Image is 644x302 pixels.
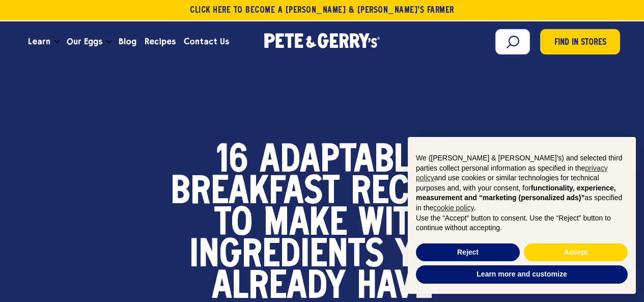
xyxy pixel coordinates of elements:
span: Find in Stores [554,36,606,50]
button: Learn more and customize [416,265,628,284]
input: Search [495,29,530,54]
a: Our Eggs [63,28,106,56]
a: Learn [24,28,54,56]
span: 16 [216,146,248,177]
span: to [214,209,253,240]
span: You [395,240,455,272]
a: Blog [115,28,141,56]
button: Open the dropdown menu for Learn [54,40,60,44]
span: With [358,209,430,240]
span: Breakfast [171,177,340,209]
span: Ingredients [189,240,384,272]
p: We ([PERSON_NAME] & [PERSON_NAME]'s) and selected third parties collect personal information as s... [416,153,628,213]
a: Find in Stores [540,29,620,54]
button: Open the dropdown menu for Our Eggs [106,40,111,44]
p: Use the “Accept” button to consent. Use the “Reject” button to continue without accepting. [416,213,628,233]
span: Learn [28,35,50,48]
span: Blog [119,35,136,48]
span: Adaptable [260,146,428,177]
span: Contact Us [184,35,229,48]
a: Contact Us [180,28,233,56]
button: Reject [416,243,520,262]
span: Recipes [145,35,176,48]
button: Accept [524,243,628,262]
span: Recipes [351,177,474,209]
a: cookie policy [433,204,473,212]
a: Recipes [141,28,180,56]
span: Our Eggs [67,35,102,48]
span: Make [264,209,347,240]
